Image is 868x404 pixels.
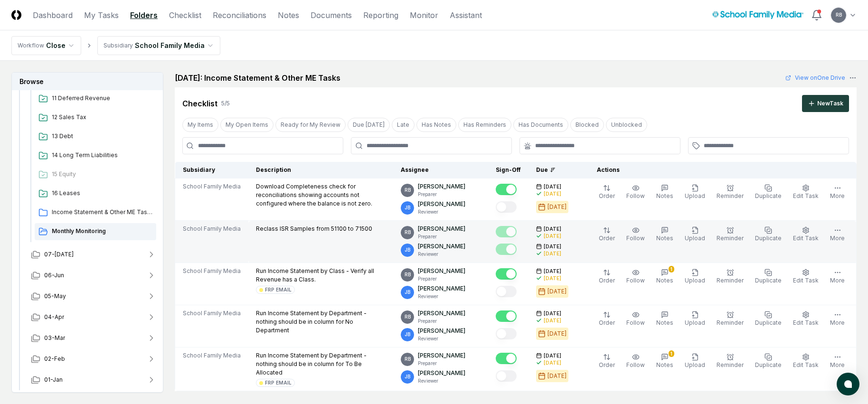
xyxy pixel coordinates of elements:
span: RB [405,229,411,236]
button: 05-May [23,286,164,307]
span: 16 Leases [52,189,152,197]
span: Order [599,361,615,368]
button: Upload [683,309,707,329]
div: [DATE] [547,287,566,296]
a: My Tasks [84,9,119,21]
div: [DATE] [547,329,566,338]
div: Due [536,166,574,174]
th: Subsidiary [175,162,249,179]
span: Reminder [717,235,744,242]
button: Order [597,225,617,244]
a: Notes [278,9,299,21]
div: [DATE] [547,372,566,380]
span: [DATE] [544,183,561,190]
button: Duplicate [753,267,783,287]
button: Upload [683,351,707,371]
a: 14 Long Term Liabilities [35,147,156,164]
span: 13 Debt [52,132,152,141]
button: More [828,351,847,371]
button: Edit Task [791,267,821,287]
span: Income Statement & Other ME Tasks [52,208,152,216]
span: RB [405,313,411,320]
button: 04-Apr [23,307,164,328]
span: 05-May [44,292,66,301]
button: Mark complete [496,370,517,382]
span: [DATE] [544,243,561,250]
span: 06-Jun [44,271,64,280]
span: School Family Media [183,225,241,233]
span: Notes [656,277,673,284]
button: Has Documents [513,118,568,132]
a: Folders [130,9,158,21]
span: Edit Task [793,361,819,368]
span: School Family Media [183,309,241,318]
span: Edit Task [793,319,819,326]
button: Mark complete [496,328,517,339]
span: Order [599,235,615,242]
button: Late [392,118,415,132]
span: Duplicate [755,361,782,368]
button: 01-Jan [23,369,164,390]
button: Follow [624,351,647,371]
p: [PERSON_NAME] [418,225,465,233]
button: More [828,267,847,287]
a: Checklist [169,9,201,21]
button: Mark complete [496,201,517,213]
button: Mark complete [496,184,517,195]
p: [PERSON_NAME] [418,284,465,293]
button: Order [597,267,617,287]
span: 01-Jan [44,376,63,384]
span: Notes [656,192,673,199]
span: Reminder [717,277,744,284]
p: [PERSON_NAME] [418,267,465,275]
button: 03-Mar [23,328,164,348]
p: [PERSON_NAME] [418,351,465,360]
button: Has Notes [416,118,456,132]
p: Run Income Statement by Department - nothing should be in column for To Be Allocated [256,351,386,377]
a: Monthly Monitoring [35,223,156,240]
span: Edit Task [793,235,819,242]
div: 1 [669,350,674,357]
p: Preparer [418,275,465,282]
span: 07-[DATE] [44,250,74,259]
div: 1 [669,266,674,272]
button: Duplicate [753,309,783,329]
a: Reporting [363,9,398,21]
span: JB [405,246,410,254]
span: Monthly Monitoring [52,227,152,235]
div: [DATE] [547,203,566,211]
span: Order [599,319,615,326]
button: 1Notes [654,351,675,371]
div: New Task [817,99,843,108]
button: Notes [654,225,675,244]
span: JB [405,289,410,296]
button: Unblocked [606,118,647,132]
button: Upload [683,182,707,202]
p: Reviewer [418,208,465,216]
span: Duplicate [755,192,782,199]
p: Run Income Statement by Department - nothing should be in column for No Department [256,309,386,335]
button: Mark complete [496,244,517,255]
p: [PERSON_NAME] [418,309,465,318]
p: Reviewer [418,293,465,300]
button: Upload [683,225,707,244]
span: Notes [656,235,673,242]
button: 06-Jun [23,265,164,286]
a: Dashboard [33,9,73,21]
div: Checklist [182,98,217,109]
span: 03-Mar [44,334,65,342]
span: Notes [656,319,673,326]
p: Download Completeness check for reconciliations showing accounts not configured where the balance... [256,182,386,208]
button: Duplicate [753,225,783,244]
p: [PERSON_NAME] [418,369,465,377]
button: More [828,182,847,202]
p: [PERSON_NAME] [418,182,465,191]
div: [DATE] [544,317,561,324]
span: [DATE] [544,352,561,359]
a: Income Statement & Other ME Tasks [35,204,156,221]
p: [PERSON_NAME] [418,327,465,335]
button: Follow [624,182,647,202]
p: Preparer [418,360,465,367]
button: Edit Task [791,351,821,371]
a: Assistant [450,9,482,21]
